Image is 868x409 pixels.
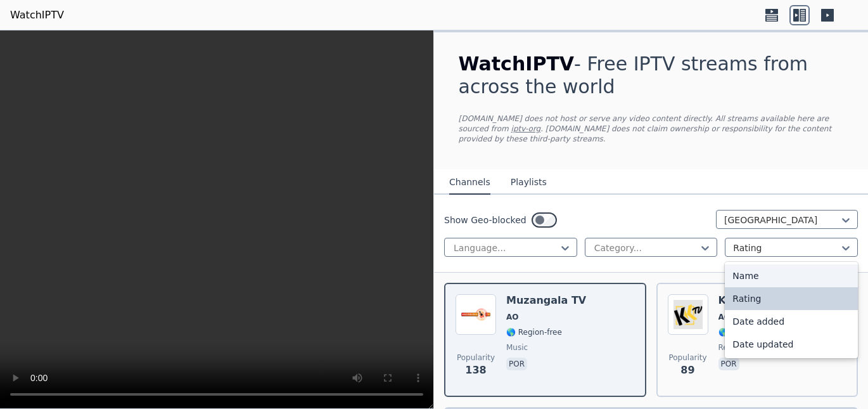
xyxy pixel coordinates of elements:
[668,353,706,363] span: Popularity
[718,327,774,337] span: 🌎 Region-free
[459,53,575,75] span: WatchIPTV
[680,363,694,378] span: 89
[10,8,64,23] a: WatchIPTV
[511,171,547,195] button: Playlists
[457,353,495,363] span: Popularity
[465,363,486,378] span: 138
[725,333,858,356] div: Date updated
[725,264,858,287] div: Name
[718,312,731,322] span: AO
[668,294,708,335] img: KK TV
[506,342,528,353] span: music
[725,287,858,310] div: Rating
[506,358,527,370] p: por
[444,214,527,226] label: Show Geo-blocked
[506,294,586,307] h6: Muzangala TV
[506,312,519,322] span: AO
[718,342,753,353] span: religious
[459,53,844,98] h1: - Free IPTV streams from across the world
[449,171,490,195] button: Channels
[725,310,858,333] div: Date added
[511,124,541,133] a: iptv-org
[718,294,774,307] h6: KK TV
[456,294,496,335] img: Muzangala TV
[718,358,739,370] p: por
[506,327,562,337] span: 🌎 Region-free
[459,114,844,144] p: [DOMAIN_NAME] does not host or serve any video content directly. All streams available here are s...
